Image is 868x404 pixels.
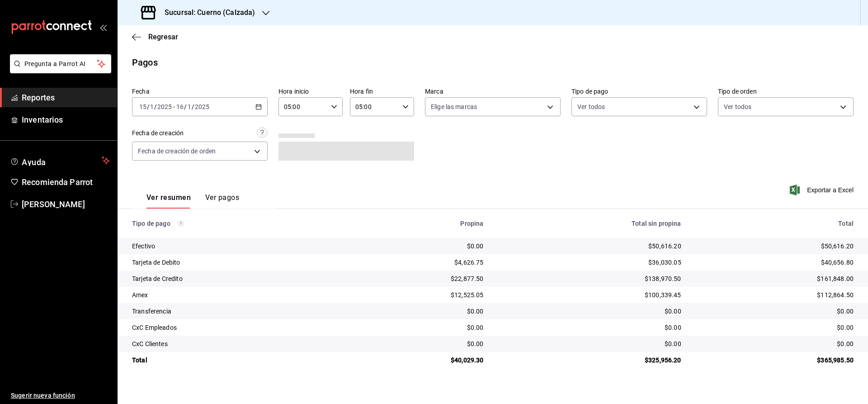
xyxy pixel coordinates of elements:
button: Exportar a Excel [792,185,854,195]
button: Pregunta a Parrot AI [10,54,111,73]
div: $365,985.50 [696,356,854,365]
div: $0.00 [696,339,854,348]
input: -- [176,103,184,110]
label: Hora inicio [278,88,343,95]
div: Total [132,356,338,365]
div: $0.00 [352,242,484,251]
span: / [184,103,187,110]
div: $325,956.20 [498,356,681,365]
div: $50,616.20 [696,242,854,251]
div: $36,030.05 [498,258,681,267]
span: Elige las marcas [431,102,477,111]
div: CxC Empleados [132,323,338,332]
h3: Sucursal: Cuerno (Calzada) [157,7,255,18]
span: Ayuda [22,155,98,166]
div: $0.00 [352,339,484,348]
div: Fecha de creación [132,128,184,138]
div: $161,848.00 [696,274,854,283]
div: $40,029.30 [352,356,484,365]
label: Marca [425,88,561,95]
div: Efectivo [132,242,338,251]
div: $50,616.20 [498,242,681,251]
button: Ver resumen [146,193,191,209]
div: Total sin propina [498,220,681,227]
span: Inventarios [22,114,110,126]
span: Fecha de creación de orden [138,147,216,156]
button: open_drawer_menu [99,24,107,31]
span: / [192,103,194,110]
div: $0.00 [498,307,681,316]
div: Tarjeta de Debito [132,258,338,267]
label: Hora fin [350,88,414,95]
span: [PERSON_NAME] [22,198,110,210]
div: Transferencia [132,307,338,316]
div: $0.00 [696,307,854,316]
div: Tarjeta de Credito [132,274,338,283]
span: / [147,103,150,110]
span: - [173,103,175,110]
span: Reportes [22,91,110,104]
span: Pregunta a Parrot AI [24,59,97,69]
input: -- [187,103,192,110]
div: $0.00 [352,307,484,316]
div: Amex [132,290,338,299]
span: / [154,103,157,110]
input: ---- [194,103,210,110]
div: Propina [352,220,484,227]
label: Tipo de orden [718,88,854,95]
span: Ver todos [577,102,605,111]
div: $4,626.75 [352,258,484,267]
button: Ver pagos [205,193,239,209]
input: -- [150,103,154,110]
svg: Los pagos realizados con Pay y otras terminales son montos brutos. [178,220,184,227]
div: $138,970.50 [498,274,681,283]
div: $112,864.50 [696,290,854,299]
a: Pregunta a Parrot AI [6,66,111,75]
div: $0.00 [696,323,854,332]
div: $22,877.50 [352,274,484,283]
label: Tipo de pago [571,88,707,95]
span: Ver todos [724,102,751,111]
button: Regresar [132,33,178,41]
div: navigation tabs [146,193,239,209]
input: -- [139,103,147,110]
span: Sugerir nueva función [11,391,110,400]
div: $40,656.80 [696,258,854,267]
div: $0.00 [498,323,681,332]
div: $0.00 [498,339,681,348]
div: Pagos [132,56,158,69]
div: CxC Clientes [132,339,338,348]
label: Fecha [132,88,268,95]
span: Recomienda Parrot [22,176,110,188]
div: Tipo de pago [132,220,338,227]
div: $12,525.05 [352,290,484,299]
input: ---- [157,103,172,110]
span: Regresar [148,33,178,41]
div: Total [696,220,854,227]
div: $0.00 [352,323,484,332]
div: $100,339.45 [498,290,681,299]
